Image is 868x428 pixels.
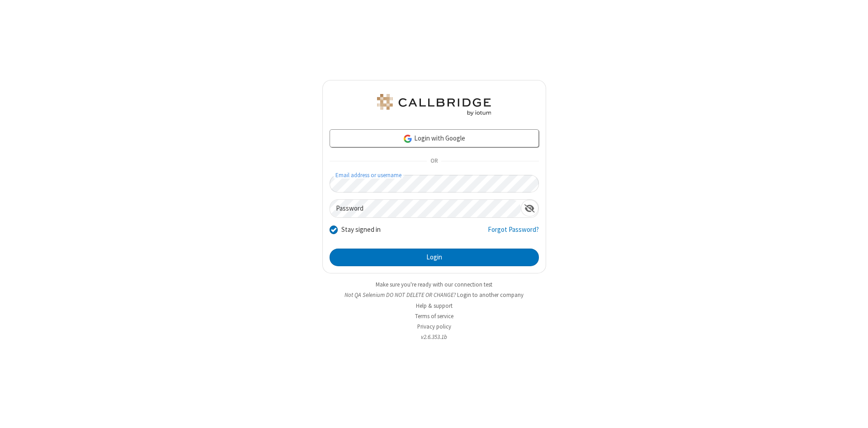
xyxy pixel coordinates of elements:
li: Not QA Selenium DO NOT DELETE OR CHANGE? [322,291,546,299]
input: Email address or username [330,175,539,193]
a: Privacy policy [417,323,451,330]
button: Login to another company [457,291,524,299]
img: google-icon.png [403,134,413,144]
img: QA Selenium DO NOT DELETE OR CHANGE [375,94,493,116]
input: Password [330,200,521,217]
a: Make sure you're ready with our connection test [376,281,492,288]
span: OR [427,155,441,168]
li: v2.6.353.1b [322,333,546,341]
div: Show password [521,200,538,216]
a: Terms of service [415,312,453,320]
button: Login [330,249,539,267]
label: Stay signed in [341,225,381,235]
a: Help & support [416,302,453,310]
a: Forgot Password? [488,225,539,242]
a: Login with Google [330,129,539,147]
